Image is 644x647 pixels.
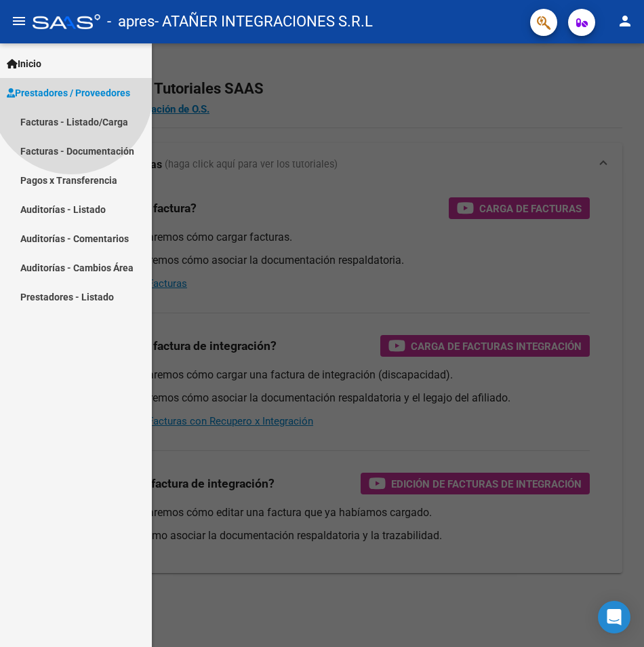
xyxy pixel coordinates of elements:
mat-icon: person [617,13,633,29]
span: Inicio [7,56,41,71]
span: Prestadores / Proveedores [7,85,130,100]
div: Open Intercom Messenger [598,601,630,633]
span: - apres [107,7,155,37]
span: - ATAÑER INTEGRACIONES S.R.L [155,7,373,37]
mat-icon: menu [11,13,27,29]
